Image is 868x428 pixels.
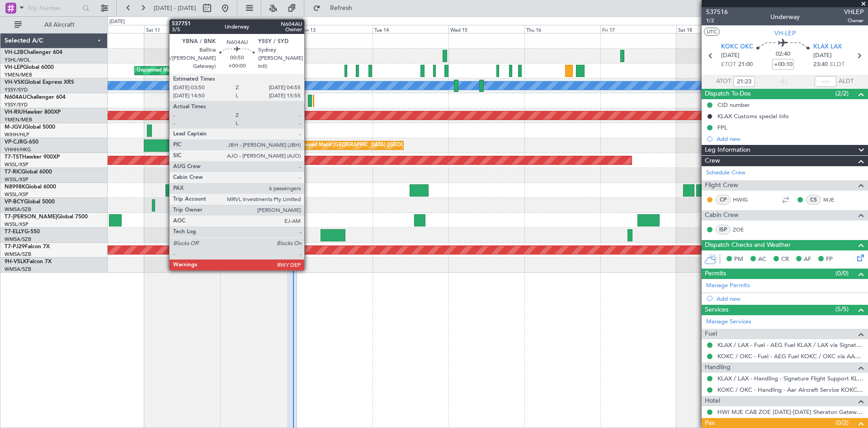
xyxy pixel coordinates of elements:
a: ZOE [733,226,753,234]
div: Thu 16 [524,25,600,33]
span: Refresh [322,5,360,11]
span: (2/2) [835,89,849,98]
a: VP-CJRG-650 [5,139,38,145]
a: Manage Services [706,317,751,327]
span: 1/2 [706,17,728,24]
span: ETOT [721,60,736,69]
span: ATOT [716,77,731,86]
input: --:-- [733,76,755,87]
a: YSSY/SYD [5,101,28,108]
div: Sun 12 [220,25,296,33]
span: FP [826,255,833,264]
a: T7-PJ29Falcon 7X [5,244,50,250]
a: WIHH/HLP [5,131,29,138]
span: (0/0) [835,269,849,278]
span: N8998K [5,184,25,190]
a: MJE [823,196,844,204]
a: WMSA/SZB [5,266,31,273]
a: VH-L2BChallenger 604 [5,50,62,55]
span: N604AU [5,95,27,100]
a: YSHL/WOL [5,57,30,63]
span: [DATE] [721,51,740,60]
span: Dispatch Checks and Weather [705,240,791,250]
span: M-JGVJ [5,125,24,130]
span: 21:00 [738,60,753,69]
a: T7-TSTHawker 900XP [5,154,60,160]
span: ELDT [830,60,844,69]
span: [DATE] - [DATE] [154,4,196,12]
div: Sat 11 [144,25,220,33]
span: 02:40 [776,50,790,59]
span: 23:40 [813,60,828,69]
a: HWI MJE CAB ZOE [DATE]-[DATE] Sheraton Gateway LAX [717,408,863,416]
a: VH-VSKGlobal Express XRS [5,80,74,85]
div: KLAX Customs special info [717,112,789,120]
span: Dispatch To-Dos [705,89,750,99]
div: [DATE] [109,18,125,26]
span: Services [705,305,728,315]
span: AF [804,255,811,264]
span: Cabin Crew [705,210,739,221]
div: CS [806,195,821,205]
span: Hotel [705,396,720,406]
span: CR [781,255,789,264]
span: 9H-VSLK [5,259,27,264]
button: Refresh [309,1,363,15]
a: T7-[PERSON_NAME]Global 7500 [5,214,88,220]
span: Fuel [705,329,717,339]
div: Add new [717,295,863,303]
span: T7-PJ29 [5,244,25,250]
span: (5/5) [835,304,849,314]
span: VP-BCY [5,199,24,205]
a: VP-BCYGlobal 5000 [5,199,55,205]
span: 537516 [706,7,728,17]
a: YSSY/SYD [5,87,28,93]
a: KLAX / LAX - Handling - Signature Flight Support KLAX / LAX [717,375,863,382]
span: (0/2) [835,418,849,428]
span: T7-ELLY [5,229,24,235]
div: Unplanned Maint Wichita (Wichita Mid-continent) [137,64,249,77]
a: M-JGVJGlobal 5000 [5,125,55,130]
span: Flight Crew [705,180,738,191]
div: ISP [716,225,731,235]
span: T7-RIC [5,169,21,175]
div: Sat 18 [676,25,752,33]
span: ALDT [839,77,854,86]
div: Wed 15 [448,25,524,33]
a: VH-LEPGlobal 6000 [5,65,54,70]
div: Planned Maint [GEOGRAPHIC_DATA] ([GEOGRAPHIC_DATA] Intl) [299,139,450,152]
span: VH-VSK [5,80,24,85]
span: Permits [705,269,726,279]
a: KOKC / OKC - Handling - Aar Aircraft Service KOKC / OKC [717,386,863,394]
span: VH-LEP [774,29,796,38]
div: FPL [717,124,727,131]
button: All Aircraft [10,18,98,32]
a: WMSA/SZB [5,236,31,243]
a: KLAX / LAX - Fuel - AEG Fuel KLAX / LAX via Signature Flight Support (EJ Asia Only) [717,341,863,349]
span: VH-LEP [5,65,23,70]
a: 9H-VSLKFalcon 7X [5,259,52,264]
span: PM [734,255,743,264]
span: VHLEP [844,7,863,17]
a: YMEN/MEB [5,72,32,78]
a: WSSL/XSP [5,176,28,183]
a: WSSL/XSP [5,161,28,168]
a: KOKC / OKC - Fuel - AEG Fuel KOKC / OKC via AAR (EJ Asia Only) [717,352,863,360]
a: VH-RIUHawker 800XP [5,110,61,115]
div: Mon 13 [297,25,373,33]
a: N604AUChallenger 604 [5,95,66,100]
div: Fri 17 [600,25,676,33]
a: WSSL/XSP [5,221,28,228]
button: UTC [704,28,720,36]
a: VHHH/HKG [5,146,31,153]
span: Owner [844,17,863,24]
div: CID number [717,101,750,109]
span: T7-[PERSON_NAME] [5,214,57,220]
span: Leg Information [705,145,750,155]
a: WMSA/SZB [5,206,31,213]
span: Crew [705,156,720,166]
input: Trip Number [28,1,80,15]
div: Add new [717,135,863,143]
span: VP-CJR [5,139,23,145]
span: All Aircraft [24,22,95,28]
